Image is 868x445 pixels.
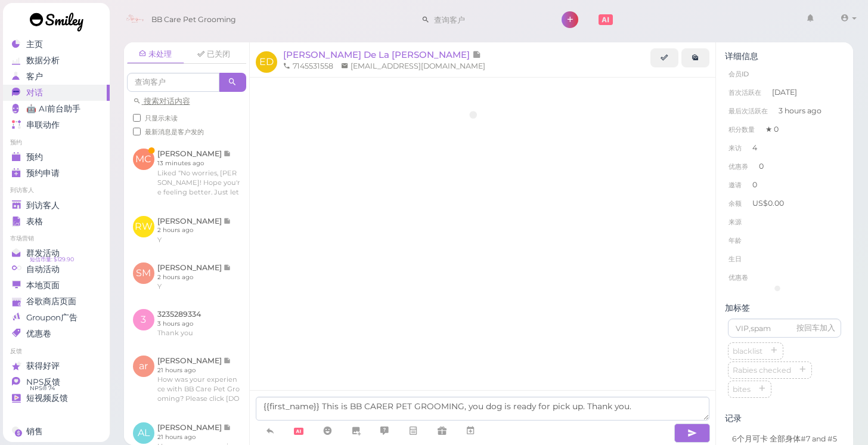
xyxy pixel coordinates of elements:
span: ★ 0 [765,125,779,134]
a: 到访客人 [3,197,110,214]
span: 来访 [728,144,742,152]
a: 预约申请 [3,165,110,181]
span: 谷歌商店页面 [26,296,76,307]
span: 销售 [26,427,43,437]
span: 优惠券 [728,162,748,171]
span: 短信币量: $129.90 [30,255,74,264]
a: 客户 [3,69,110,85]
span: bites [730,385,753,394]
span: NPS® 74 [30,384,55,393]
li: 4 [725,138,844,157]
li: 市场营销 [3,234,110,243]
a: 谷歌商店页面 [3,293,110,310]
span: 🤖 AI前台助手 [26,104,80,114]
input: 只显示未读 [133,114,141,122]
span: 表格 [26,217,43,227]
a: 自动活动 [3,261,110,277]
span: 数据分析 [26,55,60,66]
a: [PERSON_NAME] De La [PERSON_NAME] [283,49,481,60]
a: 数据分析 [3,52,110,69]
a: 获得好评 [3,358,110,374]
span: 邀请 [728,181,742,189]
span: 会员ID [728,70,749,78]
span: 优惠卷 [26,329,51,339]
a: 对话 [3,85,110,101]
a: 短视频反馈 [3,390,110,406]
span: 优惠卷 [728,273,748,282]
span: ED [256,51,277,73]
span: BB Care Pet Grooming [151,3,236,36]
div: 详细信息 [725,51,844,61]
a: Groupon广告 [3,310,110,326]
span: 年龄 [728,236,742,245]
span: [DATE] [772,87,797,98]
span: Rabies checked [730,366,793,375]
a: 优惠卷 [3,326,110,342]
a: 预约 [3,149,110,165]
input: VIP,spam [728,319,841,338]
span: Groupon广告 [26,313,77,323]
span: 记录 [472,49,481,60]
a: 🤖 AI前台助手 [3,101,110,117]
span: blacklist [730,347,765,356]
li: [EMAIL_ADDRESS][DOMAIN_NAME] [338,61,488,72]
span: 只显示未读 [145,114,178,122]
li: 0 [725,175,844,194]
a: 主页 [3,36,110,52]
span: 余额 [728,199,743,208]
a: 已关闭 [185,45,243,63]
li: 预约 [3,138,110,147]
li: 反馈 [3,347,110,356]
div: 记录 [725,413,844,424]
span: 短视频反馈 [26,393,68,403]
span: 串联动作 [26,120,60,130]
span: 最新消息是客户发的 [145,128,204,136]
span: 对话 [26,88,43,98]
span: 群发活动 [26,248,60,258]
span: 到访客人 [26,200,60,211]
a: 未处理 [127,45,184,64]
li: 7145531558 [280,61,336,72]
a: 本地页面 [3,277,110,293]
span: 自动活动 [26,264,60,274]
span: 3 hours ago [779,106,821,116]
li: 0 [725,157,844,176]
span: 本地页面 [26,280,60,291]
span: 首次活跃在 [728,88,761,97]
span: 预约申请 [26,168,60,178]
input: 查询客户 [127,73,219,92]
a: 群发活动 短信币量: $129.90 [3,245,110,261]
input: 查询客户 [430,10,545,29]
div: 加标签 [725,303,844,313]
span: 预约 [26,152,43,162]
input: 最新消息是客户发的 [133,128,141,135]
li: 到访客人 [3,186,110,194]
span: 主页 [26,39,43,50]
a: NPS反馈 NPS® 74 [3,374,110,390]
span: 来源 [728,218,742,226]
span: 最后次活跃在 [728,107,768,115]
a: 串联动作 [3,117,110,133]
a: 表格 [3,214,110,230]
span: 获得好评 [26,361,60,371]
span: 客户 [26,72,43,82]
span: NPS反馈 [26,377,60,387]
a: 销售 [3,424,110,440]
div: 按回车加入 [796,323,835,333]
span: [PERSON_NAME] De La [PERSON_NAME] [283,49,472,60]
span: 积分数量 [728,125,755,134]
a: 搜索对话内容 [133,97,190,106]
span: 生日 [728,255,742,263]
span: US$0.00 [752,199,784,208]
